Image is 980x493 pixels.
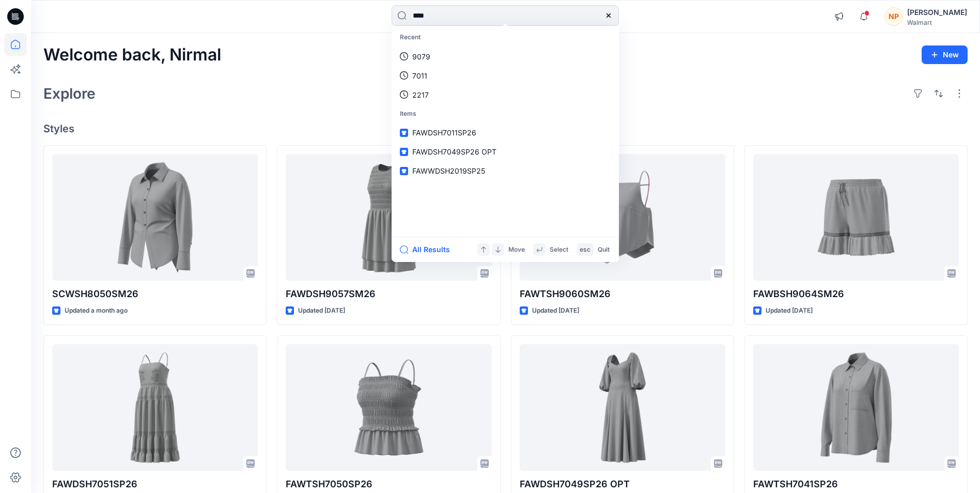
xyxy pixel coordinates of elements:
p: Move [508,244,525,255]
p: FAWDSH9057SM26 [286,287,491,301]
p: FAWDSH7049SP26 OPT [520,477,725,491]
button: All Results [400,243,457,256]
p: 9079 [412,51,430,62]
div: [PERSON_NAME] [907,6,967,19]
p: FAWTSH7050SP26 [286,477,491,491]
a: FAWBSH9064SM26 [753,154,959,281]
a: FAWTSH7041SP26 [753,344,959,471]
a: FAWWDSH2019SP25 [394,161,617,180]
h2: Explore [43,85,96,102]
p: Recent [394,28,617,47]
p: Quit [598,244,610,255]
span: FAWDSH7049SP26 OPT [412,147,496,156]
a: SCWSH8050SM26 [52,154,258,281]
p: Updated a month ago [65,305,128,316]
a: FAWTSH9060SM26 [520,154,725,281]
h2: Welcome back, Nirmal [43,45,221,65]
a: 7011 [394,66,617,85]
a: FAWDSH7011SP26 [394,123,617,142]
p: 7011 [412,70,427,81]
p: esc [580,244,590,255]
p: FAWTSH9060SM26 [520,287,725,301]
p: SCWSH8050SM26 [52,287,258,301]
p: Select [550,244,568,255]
div: NP [884,7,903,26]
p: FAWBSH9064SM26 [753,287,959,301]
a: FAWDSH7049SP26 OPT [394,142,617,161]
a: 2217 [394,85,617,104]
a: 9079 [394,47,617,66]
p: Updated [DATE] [298,305,345,316]
p: Items [394,104,617,124]
a: FAWDSH9057SM26 [286,154,491,281]
button: New [922,45,968,64]
p: Updated [DATE] [766,305,813,316]
h4: Styles [43,122,968,135]
a: FAWDSH7051SP26 [52,344,258,471]
a: FAWDSH7049SP26 OPT [520,344,725,471]
span: FAWDSH7011SP26 [412,128,476,137]
p: 2217 [412,89,429,100]
p: FAWTSH7041SP26 [753,477,959,491]
a: FAWTSH7050SP26 [286,344,491,471]
p: Updated [DATE] [532,305,579,316]
span: FAWWDSH2019SP25 [412,166,485,175]
p: FAWDSH7051SP26 [52,477,258,491]
div: Walmart [907,19,967,26]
